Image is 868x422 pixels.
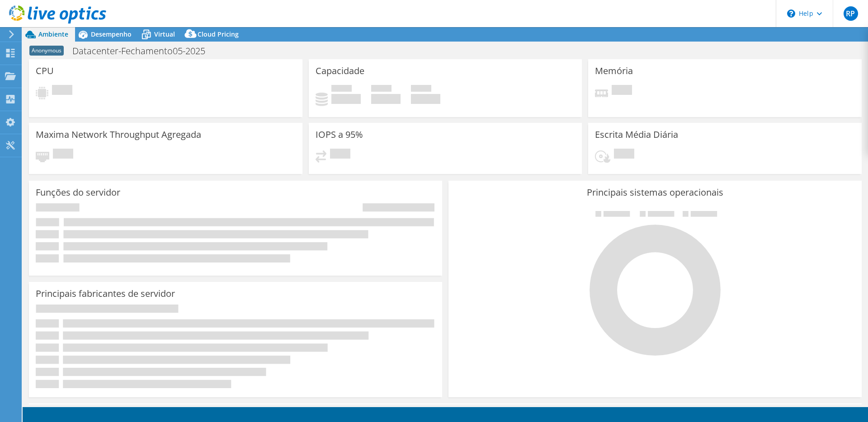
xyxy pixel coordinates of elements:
[36,66,54,76] h3: CPU
[371,94,401,104] h4: 0 GiB
[29,46,64,56] span: Anonymous
[614,149,634,161] span: Pendente
[91,30,132,38] span: Desempenho
[331,94,361,104] h4: 0 GiB
[198,30,239,38] span: Cloud Pricing
[595,130,678,140] h3: Escrita Média Diária
[316,130,363,140] h3: IOPS a 95%
[53,149,73,161] span: Pendente
[68,46,219,56] h1: Datacenter-Fechamento05-2025
[411,85,431,94] span: Total
[36,188,120,197] h3: Funções do servidor
[595,66,633,76] h3: Memória
[612,85,632,97] span: Pendente
[371,85,392,94] span: Disponível
[52,85,72,97] span: Pendente
[844,6,858,21] span: RP
[411,94,440,104] h4: 0 GiB
[36,289,175,299] h3: Principais fabricantes de servidor
[36,130,201,140] h3: Maxima Network Throughput Agregada
[787,9,795,18] svg: \n
[455,188,855,197] h3: Principais sistemas operacionais
[38,30,68,38] span: Ambiente
[316,66,364,76] h3: Capacidade
[154,30,175,38] span: Virtual
[331,85,352,94] span: Usado
[330,149,350,161] span: Pendente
